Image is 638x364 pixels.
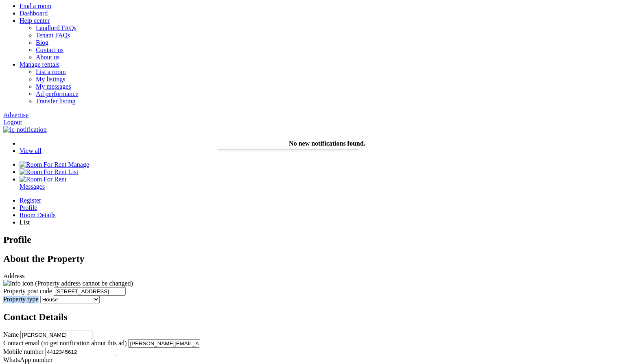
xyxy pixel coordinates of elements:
h1: Profile [3,234,635,245]
a: Manage rentals [20,61,59,68]
span: List [68,168,79,175]
span: (Property address cannot be changed) [35,280,133,287]
span: List [20,219,30,226]
input: e.g. john_deo [20,331,92,339]
span: Manage [68,161,90,168]
label: Property post code [3,288,52,294]
a: Manage [20,161,89,168]
span: (to get notification about this ad) [41,340,127,347]
img: Room For Rent [20,161,67,168]
a: Help center [20,17,50,24]
span: Messages [20,183,45,190]
span: Profile [20,204,37,211]
input: 4470000 0000 [45,348,117,356]
a: My listings [36,76,65,83]
input: UK Postcode to find the address [54,287,126,296]
a: View all [20,147,42,154]
a: Landlord FAQs [36,24,76,31]
label: Mobile number [3,348,44,355]
a: Dashboard [20,10,48,17]
label: Address [3,272,24,279]
a: List a room [36,68,66,75]
img: Info icon [3,280,33,287]
a: Room Details [20,211,635,219]
a: My messages [36,83,71,90]
a: Find a room [20,2,51,9]
a: Tenant FAQs [36,32,70,39]
span: Room Details [20,211,55,218]
strong: No new notifications found. [289,140,365,147]
a: Register [20,197,635,204]
a: List [20,168,78,175]
label: Name [3,331,19,338]
a: Advertise [3,111,28,118]
span: Register [20,197,41,204]
a: Ad performance [36,90,78,97]
img: ic-notification [3,126,47,133]
a: About us [36,54,59,61]
a: Logout [3,119,22,126]
h2: About the Property [3,253,635,264]
a: Blog [36,39,48,46]
label: Property type [3,296,39,303]
img: Room For Rent [20,176,67,183]
a: Contact us [36,46,63,53]
h2: Contact Details [3,312,635,323]
label: Contact email [3,340,39,347]
a: Transfer listing [36,98,76,105]
input: your.name@roomforrent.rent [128,339,200,348]
a: Room For Rent Messages [20,176,635,190]
img: Room For Rent [20,168,67,176]
label: WhatsApp number [3,356,52,363]
a: Profile [20,204,635,211]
